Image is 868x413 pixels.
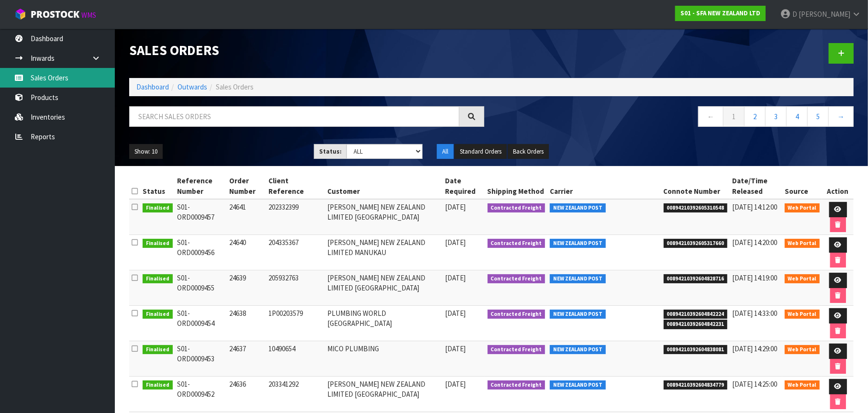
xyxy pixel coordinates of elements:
span: Contracted Freight [488,274,545,284]
span: 00894210392604842231 [664,320,728,329]
span: [DATE] [445,238,466,247]
td: S01-ORD0009455 [175,270,227,306]
td: 24641 [227,199,266,235]
td: 10490654 [266,341,325,377]
span: 00894210392604838081 [664,345,728,355]
a: 4 [786,106,808,127]
th: Shipping Method [485,173,548,199]
button: Standard Orders [455,144,507,159]
th: Carrier [547,173,661,199]
th: Client Reference [266,173,325,199]
span: Sales Orders [216,82,254,91]
a: 5 [807,106,829,127]
td: 203341292 [266,377,325,412]
strong: Status: [319,147,342,156]
span: [DATE] [445,380,466,389]
td: MICO PLUMBING [325,341,443,377]
span: NEW ZEALAND POST [550,274,606,284]
td: PLUMBING WORLD [GEOGRAPHIC_DATA] [325,306,443,341]
span: Finalised [143,239,173,248]
span: ProStock [31,8,79,21]
span: Web Portal [785,310,820,319]
span: D [792,10,797,19]
th: Action [822,173,854,199]
span: NEW ZEALAND POST [550,310,606,319]
span: Web Portal [785,203,820,213]
span: Finalised [143,310,173,319]
span: 00894210392604828716 [664,274,728,284]
button: Back Orders [508,144,549,159]
span: [DATE] [445,273,466,282]
span: 00894210392605317660 [664,239,728,248]
span: [DATE] 14:20:00 [732,238,777,247]
span: Finalised [143,345,173,355]
span: [DATE] 14:29:00 [732,344,777,353]
td: [PERSON_NAME] NEW ZEALAND LIMITED [GEOGRAPHIC_DATA] [325,270,443,306]
span: Finalised [143,380,173,390]
small: WMS [81,11,96,20]
th: Order Number [227,173,266,199]
nav: Page navigation [499,106,854,130]
td: S01-ORD0009456 [175,235,227,270]
td: 24639 [227,270,266,306]
a: 2 [744,106,766,127]
td: S01-ORD0009457 [175,199,227,235]
a: 1 [723,106,745,127]
span: [DATE] 14:19:00 [732,273,777,282]
h1: Sales Orders [129,43,484,58]
span: [DATE] 14:25:00 [732,380,777,389]
th: Date Required [443,173,485,199]
span: NEW ZEALAND POST [550,380,606,390]
span: Web Portal [785,239,820,248]
a: → [828,106,854,127]
a: 3 [765,106,787,127]
td: 24638 [227,306,266,341]
td: S01-ORD0009453 [175,341,227,377]
th: Date/Time Released [730,173,782,199]
td: [PERSON_NAME] NEW ZEALAND LIMITED [GEOGRAPHIC_DATA] [325,377,443,412]
th: Reference Number [175,173,227,199]
a: Dashboard [136,82,169,91]
span: [DATE] [445,309,466,318]
span: Finalised [143,203,173,213]
td: [PERSON_NAME] NEW ZEALAND LIMITED MANUKAU [325,235,443,270]
strong: S01 - SFA NEW ZEALAND LTD [680,9,760,17]
span: Web Portal [785,380,820,390]
button: Show: 10 [129,144,163,159]
span: [DATE] [445,202,466,212]
td: S01-ORD0009452 [175,377,227,412]
span: NEW ZEALAND POST [550,239,606,248]
span: NEW ZEALAND POST [550,203,606,213]
span: Web Portal [785,274,820,284]
span: [DATE] 14:12:00 [732,202,777,212]
td: [PERSON_NAME] NEW ZEALAND LIMITED [GEOGRAPHIC_DATA] [325,199,443,235]
button: All [437,144,454,159]
td: 202332399 [266,199,325,235]
th: Source [782,173,823,199]
span: NEW ZEALAND POST [550,345,606,355]
span: 00894210392604842224 [664,310,728,319]
span: Finalised [143,274,173,284]
span: [PERSON_NAME] [799,10,850,19]
td: 205932763 [266,270,325,306]
td: 24636 [227,377,266,412]
td: 24640 [227,235,266,270]
th: Status [140,173,175,199]
input: Search sales orders [129,106,459,127]
span: Contracted Freight [488,239,545,248]
th: Connote Number [661,173,730,199]
span: Contracted Freight [488,380,545,390]
span: Contracted Freight [488,203,545,213]
th: Customer [325,173,443,199]
span: Contracted Freight [488,345,545,355]
td: 204335367 [266,235,325,270]
span: 00894210392605310548 [664,203,728,213]
td: S01-ORD0009454 [175,306,227,341]
span: 00894210392604834779 [664,380,728,390]
span: Contracted Freight [488,310,545,319]
span: [DATE] 14:33:00 [732,309,777,318]
span: Web Portal [785,345,820,355]
a: ← [698,106,723,127]
td: 1P00203579 [266,306,325,341]
img: cube-alt.png [14,8,26,20]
